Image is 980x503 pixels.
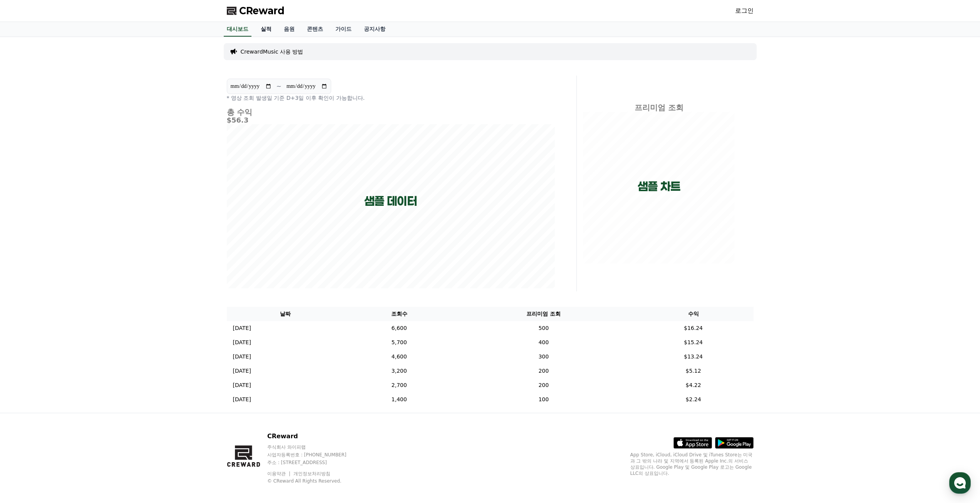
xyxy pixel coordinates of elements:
[227,116,555,124] h5: $56.3
[2,244,51,264] a: 홈
[267,471,291,476] a: 이용약관
[267,478,361,484] p: © CReward All Rights Reserved.
[233,395,251,404] p: [DATE]
[239,5,285,17] span: CReward
[233,338,251,347] p: [DATE]
[344,350,454,364] td: 4,600
[344,364,454,378] td: 3,200
[99,244,148,264] a: 설정
[633,335,754,350] td: $15.24
[454,335,633,350] td: 400
[633,364,754,378] td: $5.12
[583,103,735,112] h4: 프리미엄 조회
[454,307,633,321] th: 프리미엄 조회
[638,180,680,193] p: 샘플 차트
[227,5,285,17] a: CReward
[255,22,278,37] a: 실적
[344,392,454,407] td: 1,400
[344,321,454,335] td: 6,600
[364,194,417,208] p: 샘플 데이터
[227,307,345,321] th: 날짜
[293,471,330,476] a: 개인정보처리방침
[454,321,633,335] td: 500
[241,48,303,56] a: CrewardMusic 사용 방법
[227,94,555,102] p: * 영상 조회 발생일 기준 D+3일 이후 확인이 가능합니다.
[119,256,128,262] span: 설정
[278,22,301,37] a: 음원
[224,22,251,37] a: 대시보드
[267,432,361,441] p: CReward
[454,378,633,392] td: 200
[633,392,754,407] td: $2.24
[267,459,361,466] p: 주소 : [STREET_ADDRESS]
[358,22,392,37] a: 공지사항
[227,108,555,116] h4: 총 수익
[344,335,454,350] td: 5,700
[233,367,251,375] p: [DATE]
[633,378,754,392] td: $4.22
[329,22,358,37] a: 가이드
[344,378,454,392] td: 2,700
[24,256,29,262] span: 홈
[233,381,251,389] p: [DATE]
[233,353,251,361] p: [DATE]
[735,6,754,15] a: 로그인
[633,321,754,335] td: $16.24
[233,324,251,332] p: [DATE]
[276,82,281,91] p: ~
[454,364,633,378] td: 200
[344,307,454,321] th: 조회수
[267,452,361,458] p: 사업자등록번호 : [PHONE_NUMBER]
[454,350,633,364] td: 300
[51,244,99,264] a: 대화
[633,350,754,364] td: $13.24
[267,444,361,450] p: 주식회사 와이피랩
[70,256,80,262] span: 대화
[454,392,633,407] td: 100
[630,452,754,476] p: App Store, iCloud, iCloud Drive 및 iTunes Store는 미국과 그 밖의 나라 및 지역에서 등록된 Apple Inc.의 서비스 상표입니다. Goo...
[301,22,329,37] a: 콘텐츠
[633,307,754,321] th: 수익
